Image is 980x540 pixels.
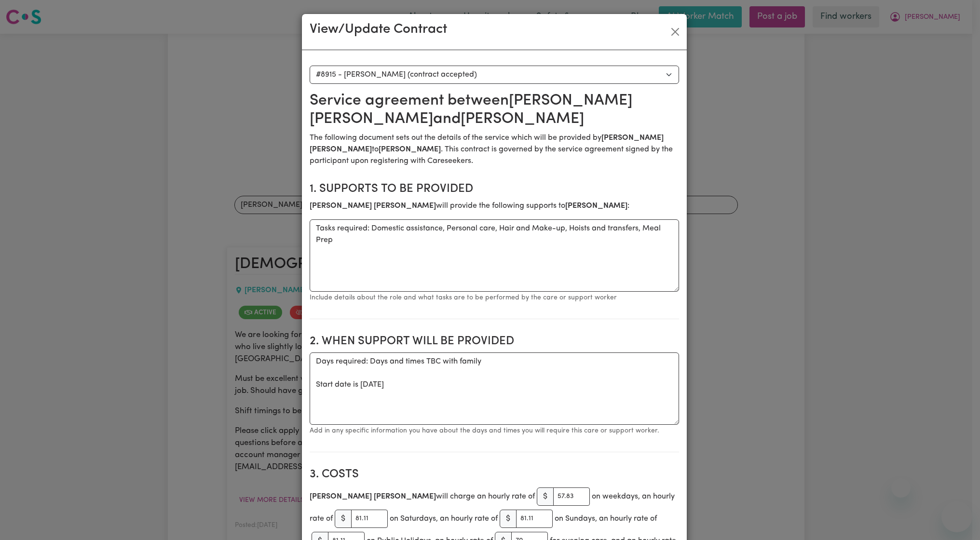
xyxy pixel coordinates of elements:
[310,352,679,425] textarea: Days required: Days and times TBC with family Start date is [DATE]
[941,501,972,532] iframe: Button to launch messaging window
[335,510,352,528] span: $
[310,22,447,38] h3: View/Update Contract
[310,493,436,500] b: [PERSON_NAME] [PERSON_NAME]
[500,510,517,528] span: $
[310,92,679,129] h2: Service agreement between [PERSON_NAME] [PERSON_NAME] and [PERSON_NAME]
[310,182,679,196] h2: 1. Supports to be provided
[667,24,683,40] button: Close
[310,202,436,210] b: [PERSON_NAME] [PERSON_NAME]
[310,427,659,434] small: Add in any specific information you have about the days and times you will require this care or s...
[537,487,554,506] span: $
[310,219,679,292] textarea: Tasks required: Domestic assistance, Personal care, Hair and Make-up, Hoists and transfers, Meal ...
[310,335,679,349] h2: 2. When support will be provided
[565,202,627,210] b: [PERSON_NAME]
[379,146,441,153] b: [PERSON_NAME]
[891,478,911,498] iframe: Close message
[310,200,679,212] p: will provide the following supports to :
[310,294,617,301] small: Include details about the role and what tasks are to be performed by the care or support worker
[310,468,679,482] h2: 3. Costs
[310,132,679,167] p: The following document sets out the details of the service which will be provided by to . This co...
